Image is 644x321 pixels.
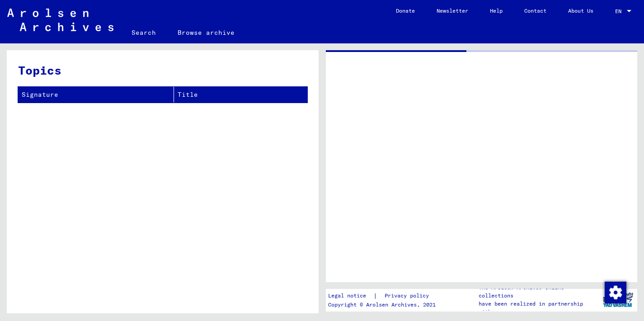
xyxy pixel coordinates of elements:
a: Search [121,22,167,43]
a: Legal notice [328,291,373,301]
p: Copyright © Arolsen Archives, 2021 [328,301,440,309]
div: | [328,291,440,301]
h3: Topics [18,61,307,79]
p: have been realized in partnership with [479,300,598,316]
a: Browse archive [167,22,245,43]
img: Arolsen_neg.svg [7,9,113,31]
span: EN [615,8,625,14]
img: yv_logo.png [601,288,635,311]
img: Change consent [605,282,626,303]
a: Privacy policy [377,291,440,301]
th: Signature [18,87,174,103]
p: The Arolsen Archives online collections [479,283,598,300]
th: Title [174,87,307,103]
